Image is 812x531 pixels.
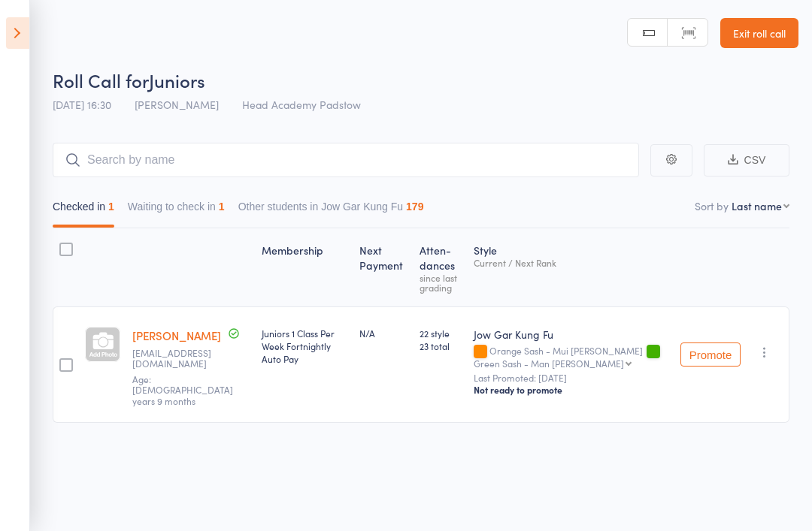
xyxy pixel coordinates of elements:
div: Not ready to promote [474,384,668,396]
button: Promote [680,342,741,367]
div: Last name [732,198,782,213]
label: Sort by [695,198,729,213]
button: Checked in1 [53,193,114,228]
span: Roll Call for [53,68,149,92]
input: Search by name [53,143,639,177]
span: Juniors [149,68,205,92]
span: [DATE] 16:30 [53,97,111,112]
span: Age: [DEMOGRAPHIC_DATA] years 9 months [132,373,233,407]
div: Current / Next Rank [474,258,668,267]
a: [PERSON_NAME] [132,327,221,343]
div: since last grading [420,273,462,292]
div: 179 [406,201,423,213]
div: N/A [359,327,408,339]
span: [PERSON_NAME] [135,97,219,112]
small: Last Promoted: [DATE] [474,373,668,383]
small: Mansahaftab@gmail.com [132,348,230,370]
div: Juniors 1 Class Per Week Fortnightly Auto Pay [262,327,347,365]
div: Green Sash - Man [PERSON_NAME] [474,358,624,368]
button: Other students in Jow Gar Kung Fu179 [238,193,424,228]
div: Atten­dances [414,235,468,300]
div: Jow Gar Kung Fu [474,327,668,342]
div: Orange Sash - Mui [PERSON_NAME] [474,345,668,368]
span: Head Academy Padstow [242,97,361,112]
span: 23 total [420,339,462,352]
button: Waiting to check in1 [128,193,225,228]
div: Next Payment [353,235,414,300]
div: 1 [108,201,114,213]
span: 22 style [420,327,462,339]
button: CSV [704,144,789,176]
div: Style [468,235,674,300]
div: Membership [256,235,353,300]
div: 1 [219,201,225,213]
a: Exit roll call [720,18,798,48]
